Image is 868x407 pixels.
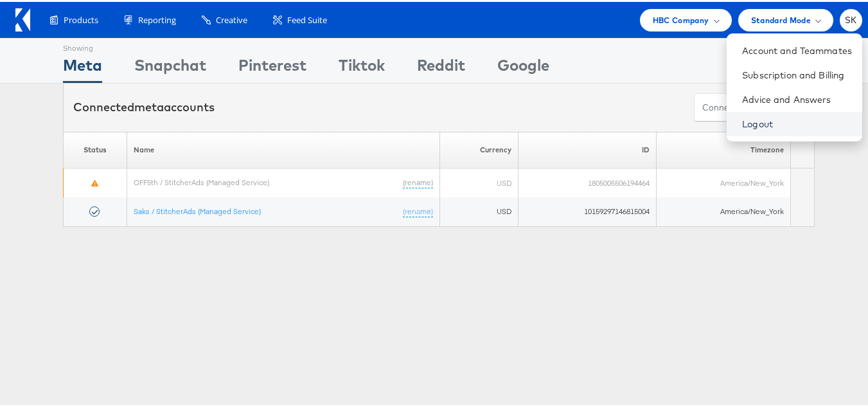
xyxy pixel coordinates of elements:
th: Name [127,130,440,167]
td: USD [440,167,518,195]
a: (rename) [403,176,433,186]
button: ConnectmetaAccounts [694,91,804,120]
td: 1805005506194464 [518,167,657,195]
div: Snapchat [134,52,206,81]
div: Reddit [417,52,465,81]
a: Subscription and Billing [742,67,852,80]
span: meta [134,98,164,113]
div: Pinterest [238,52,306,81]
td: America/New_York [656,195,790,224]
a: Saks / StitcherAds (Managed Service) [134,204,261,214]
th: Timezone [656,130,790,167]
div: Connected accounts [73,97,215,114]
span: HBC Company [653,12,709,25]
div: Google [497,52,549,81]
span: Creative [216,12,247,24]
td: 10159297146815004 [518,195,657,224]
a: OFF5th / StitcherAds (Managed Service) [134,176,269,185]
a: Account and Teammates [742,42,852,55]
th: Status [64,130,127,167]
div: Meta [63,52,102,81]
span: SK [845,14,857,23]
th: ID [518,130,657,167]
a: Advice and Answers [742,91,852,104]
span: Standard Mode [751,12,811,25]
th: Currency [440,130,518,167]
span: Feed Suite [287,12,327,24]
span: Products [64,12,98,24]
a: (rename) [403,204,433,215]
span: Reporting [138,12,176,24]
div: Tiktok [339,52,385,81]
a: Logout [742,116,852,129]
td: America/New_York [656,167,790,195]
td: USD [440,195,518,224]
div: Showing [63,37,102,52]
